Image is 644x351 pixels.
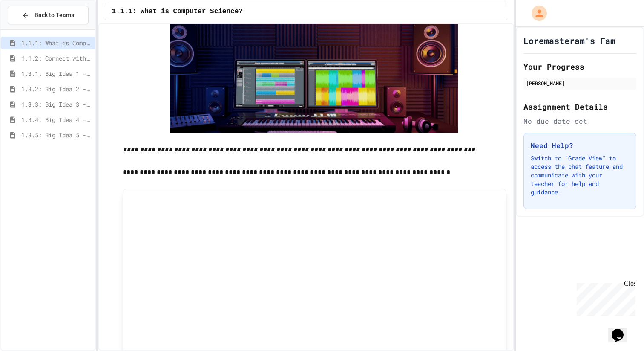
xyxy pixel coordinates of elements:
[523,35,615,46] h1: Loremasteram's Fam
[523,61,636,73] h2: Your Progress
[34,11,74,20] span: Back to Teams
[531,154,629,197] p: Switch to "Grade View" to access the chat feature and communicate with your teacher for help and ...
[3,3,59,54] div: Chat with us now!Close
[21,84,92,93] span: 1.3.2: Big Idea 2 - Data
[523,116,636,126] div: No due date set
[21,69,92,78] span: 1.3.1: Big Idea 1 - Creative Development
[21,131,92,139] span: 1.3.5: Big Idea 5 - Impact of Computing
[526,79,634,87] div: [PERSON_NAME]
[112,6,243,17] span: 1.1.1: What is Computer Science?
[608,317,635,342] iframe: chat widget
[21,100,92,109] span: 1.3.3: Big Idea 3 - Algorithms and Programming
[573,280,635,316] iframe: chat widget
[8,6,89,24] button: Back to Teams
[523,101,636,113] h2: Assignment Details
[21,54,92,63] span: 1.1.2: Connect with Your World
[21,38,92,47] span: 1.1.1: What is Computer Science?
[21,115,92,124] span: 1.3.4: Big Idea 4 - Computing Systems and Networks
[531,140,629,151] h3: Need Help?
[523,3,549,23] div: My Account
